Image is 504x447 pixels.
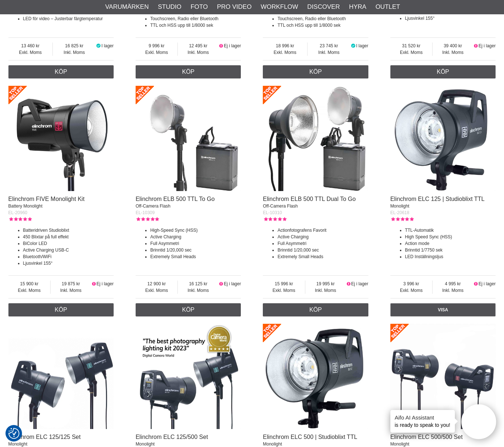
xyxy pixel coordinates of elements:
[53,49,96,56] span: Inkl. Moms
[390,216,414,223] div: Kundbetyg: 5.00
[263,210,282,215] span: EL-10310
[191,2,208,12] a: Foto
[136,43,178,49] span: 9 996
[8,427,19,440] button: Samtyckesinställningar
[150,227,241,234] li: High-Speed Sync (HSS)
[178,49,218,56] span: Inkl. Moms
[390,434,463,440] a: Elinchrom ELC 500/500 Set
[136,216,159,223] div: Kundbetyg: 5.00
[136,287,178,294] span: Exkl. Moms
[390,410,455,433] div: is ready to speak to you!
[150,240,241,247] li: Full Asymmetri
[305,281,346,287] span: 19 995
[405,15,496,22] li: Ljusvinkel 155°
[8,428,19,439] img: Revisit consent button
[433,49,473,56] span: Inkl. Moms
[263,281,305,287] span: 15 996
[356,43,368,48] span: I lager
[478,43,496,48] span: Ej i lager
[23,240,114,247] li: BiColor LED
[23,227,114,234] li: Batteridriven Studioblixt
[390,441,409,447] span: Monolight
[390,281,433,287] span: 3 996
[433,287,473,294] span: Inkl. Moms
[8,196,85,202] a: Elinchrom FIVE Monolight Kit
[8,65,114,78] a: Köp
[136,65,241,78] a: Köp
[390,65,496,78] a: Köp
[8,86,114,191] img: Elinchrom FIVE Monolight Kit
[158,2,181,12] a: Studio
[8,281,51,287] span: 15 900
[277,234,368,240] li: Active Charging
[390,86,496,191] img: Elinchrom ELC 125 | Studioblixt TTL
[105,2,149,12] a: Varumärken
[8,43,53,49] span: 13 460
[8,303,114,316] a: Köp
[178,287,218,294] span: Inkl. Moms
[277,253,368,260] li: Extremely Small Heads
[8,210,27,215] span: EL-20960
[150,253,241,260] li: Extremely Small Heads
[150,22,241,29] li: TTL och HSS upp till 1/8000 sek
[405,227,496,234] li: TTL-Automatik
[375,2,400,12] a: Outlet
[136,49,178,56] span: Exkl. Moms
[473,281,479,286] i: Ej i lager
[8,49,53,56] span: Exkl. Moms
[263,303,368,316] a: Köp
[150,15,241,22] li: Touchscreen, Radio eller Bluetooth
[218,43,224,48] i: Ej i lager
[349,2,366,12] a: Hyra
[53,43,96,49] span: 16 825
[224,43,241,48] span: Ej i lager
[390,204,409,209] span: Monolight
[277,15,368,22] li: Touchscreen, Radio eller Bluetooth
[91,281,97,286] i: Ej i lager
[277,22,368,29] li: TTL och HSS upp till 1/8000 sek
[263,86,368,191] img: Elinchrom ELB 500 TTL Dual To Go
[433,281,473,287] span: 4 995
[405,247,496,253] li: Brinntid 1/7750 sek
[263,287,305,294] span: Exkl. Moms
[277,227,368,234] li: Actionfotografens Favorit
[390,287,433,294] span: Exkl. Moms
[178,43,218,49] span: 12 495
[23,253,114,260] li: Bluetooth/WiFi
[8,287,51,294] span: Exkl. Moms
[136,441,155,447] span: Monolight
[263,204,298,209] span: Off-Camera Flash
[263,434,357,440] a: Elinchrom ELC 500 | Studioblixt TTL
[96,43,102,48] i: I lager
[263,43,307,49] span: 18 996
[23,247,114,253] li: Active Charging USB-C
[136,210,155,215] span: EL-10309
[178,281,218,287] span: 16 125
[8,434,81,440] a: Elinchrom ELC 125/125 Set
[405,253,496,260] li: LED Inställningsljus
[277,240,368,247] li: Full Asymmetri
[136,86,241,191] img: Elinchrom ELB 500 TTL To Go
[23,234,114,240] li: 450 Blixtar på full effekt
[405,240,496,247] li: Action mode
[8,204,43,209] span: Battery Monolight
[405,234,496,240] li: High Speed Sync (HSS)
[8,216,32,223] div: Kundbetyg: 5.00
[150,234,241,240] li: Active Charging
[351,281,368,286] span: Ej i lager
[150,247,241,253] li: Brinntid 1/20,000 sec
[136,303,241,316] a: Köp
[390,210,409,215] span: EL-20618
[218,281,224,286] i: Ej i lager
[217,2,251,12] a: Pro Video
[390,49,433,56] span: Exkl. Moms
[390,43,433,49] span: 31 520
[390,324,496,429] img: Elinchrom ELC 500/500 Set
[136,281,178,287] span: 12 900
[350,43,356,48] i: I lager
[390,303,496,316] a: Visa
[102,43,114,48] span: I lager
[263,216,286,223] div: Kundbetyg: 5.00
[261,2,298,12] a: Workflow
[224,281,241,286] span: Ej i lager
